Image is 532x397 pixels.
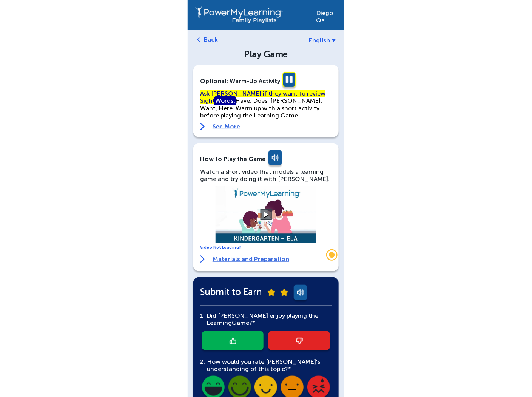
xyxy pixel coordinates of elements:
img: thumb-up-icon.png [230,338,236,344]
div: How would you rate [PERSON_NAME]'s understanding of this topic?* [200,358,332,372]
img: submit-star.png [281,289,288,296]
img: thumb-down-icon.png [296,338,303,344]
div: How to Play the Game [200,155,265,162]
div: Optional: Warm-Up Activity [200,72,332,90]
a: Materials and Preparation [200,255,289,263]
texthelphighlightspan: Ask [PERSON_NAME] if they want to review Sight [200,90,325,104]
a: English [309,37,336,44]
span: English [309,37,330,44]
span: 1. [200,312,205,319]
span: 2. [200,358,205,365]
img: left-arrow.svg [197,37,200,42]
a: Back [204,36,218,43]
img: PowerMyLearning Connect [195,6,283,23]
a: Video Not Loading? [200,245,242,250]
div: Did [PERSON_NAME] enjoy playing the Learning [205,312,332,326]
texthelphighlightspan: Words: [214,96,236,105]
div: Diego Qa [316,6,337,24]
span: Submit to Earn [200,288,262,295]
p: Have, Does, [PERSON_NAME], Want, Here. Warm up with a short activity before playing the Learning ... [200,90,332,119]
img: right-arrow.svg [200,255,205,263]
a: See More [200,123,332,130]
span: Game?* [232,319,255,326]
img: submit-star.png [268,289,275,296]
div: Watch a short video that models a learning game and try doing it with [PERSON_NAME]. [200,168,332,182]
div: Trigger Stonly widget [324,247,339,263]
img: right-arrow.svg [200,123,205,130]
div: Play Game [201,50,331,59]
